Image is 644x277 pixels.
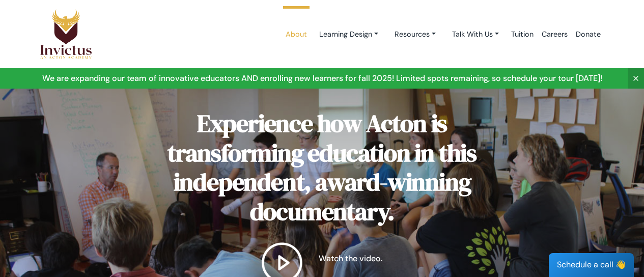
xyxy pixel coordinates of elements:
[136,109,508,226] h2: Experience how Acton is transforming education in this independent, award-winning documentary.
[282,13,311,56] a: About
[386,25,444,44] a: Resources
[538,13,572,56] a: Careers
[572,13,605,56] a: Donate
[311,25,386,44] a: Learning Design
[507,13,538,56] a: Tuition
[549,253,634,277] div: Schedule a call 👋
[319,253,382,265] p: Watch the video.
[444,25,507,44] a: Talk With Us
[40,9,93,60] img: Logo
